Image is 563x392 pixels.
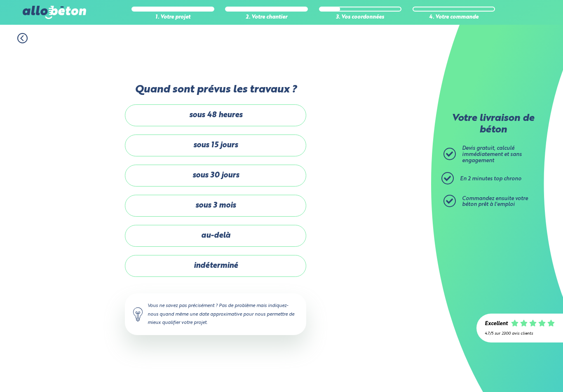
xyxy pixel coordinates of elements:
[485,321,508,327] div: Excellent
[131,14,214,21] div: 1. Votre projet
[125,104,306,126] label: sous 48 heures
[125,135,306,156] label: sous 15 jours
[462,196,528,208] span: Commandez ensuite votre béton prêt à l'emploi
[319,14,401,21] div: 3. Vos coordonnées
[125,255,306,277] label: indéterminé
[23,6,86,19] img: allobéton
[446,113,540,136] p: Votre livraison de béton
[125,165,306,187] label: sous 30 jours
[125,293,306,335] div: Vous ne savez pas précisément ? Pas de problème mais indiquez-nous quand même une date approximat...
[125,195,306,217] label: sous 3 mois
[125,225,306,247] label: au-delà
[460,176,521,182] span: En 2 minutes top chrono
[462,146,522,163] span: Devis gratuit, calculé immédiatement et sans engagement
[225,14,307,21] div: 2. Votre chantier
[485,331,555,336] div: 4.7/5 sur 2300 avis clients
[413,14,495,21] div: 4. Votre commande
[125,84,306,96] label: Quand sont prévus les travaux ?
[490,360,554,383] iframe: Help widget launcher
